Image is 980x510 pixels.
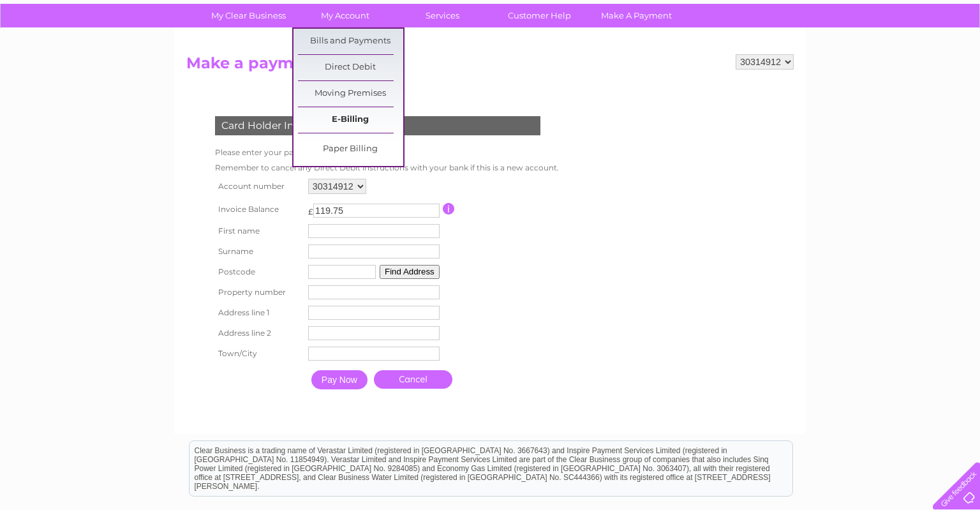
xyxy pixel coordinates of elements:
[212,241,305,262] th: Surname
[212,176,305,197] th: Account number
[34,33,100,72] img: logo.png
[212,145,562,160] td: Please enter your payment card details below.
[739,6,828,22] a: 0333 014 3131
[298,81,403,107] a: Moving Premises
[212,343,305,364] th: Town/City
[293,4,398,27] a: My Account
[212,221,305,241] th: First name
[189,7,792,62] div: Clear Business is a trading name of Verastar Limited (registered in [GEOGRAPHIC_DATA] No. 3667643...
[443,203,455,214] input: Information
[298,107,403,133] a: E-Billing
[895,54,926,64] a: Contact
[212,160,562,176] td: Remember to cancel any Direct Debit instructions with your bank if this is a new account.
[212,323,305,343] th: Address line 2
[390,4,495,27] a: Services
[487,4,592,27] a: Customer Help
[212,303,305,323] th: Address line 1
[196,4,301,27] a: My Clear Business
[823,54,861,64] a: Telecoms
[869,54,887,64] a: Blog
[308,200,313,216] td: £
[938,54,968,64] a: Log out
[212,197,305,221] th: Invoice Balance
[787,54,815,64] a: Energy
[186,54,794,79] h2: Make a payment
[374,370,452,389] a: Cancel
[298,29,403,54] a: Bills and Payments
[298,137,403,162] a: Paper Billing
[212,262,305,282] th: Postcode
[298,55,403,80] a: Direct Debit
[380,265,440,279] button: Find Address
[212,282,305,303] th: Property number
[311,370,367,389] input: Pay Now
[215,116,540,135] div: Card Holder Information
[755,54,780,64] a: Water
[584,4,689,27] a: Make A Payment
